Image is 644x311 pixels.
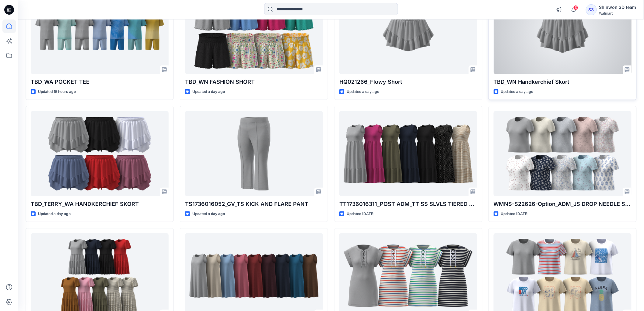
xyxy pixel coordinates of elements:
[339,200,477,208] p: TT1736016311_POST ADM_TT SS SLVLS TIERED KNIT DRESS
[339,111,477,196] a: TT1736016311_POST ADM_TT SS SLVLS TIERED KNIT DRESS
[501,89,534,95] p: Updated a day ago
[38,211,71,217] p: Updated a day ago
[185,78,323,86] p: TBD_WN FASHION SHORT
[494,111,632,196] a: WMNS-S22626-Option_ADM_JS DROP NEEDLE SS Top
[38,89,76,95] p: Updated 15 hours ago
[192,89,225,95] p: Updated a day ago
[185,111,323,196] a: TS1736016052_GV_TS KICK AND FLARE PANT
[599,11,636,16] div: Walmart
[347,89,379,95] p: Updated a day ago
[31,78,169,86] p: TBD_WA POCKET TEE
[192,211,225,217] p: Updated a day ago
[586,4,597,15] div: S3
[501,211,529,217] p: Updated [DATE]
[185,200,323,208] p: TS1736016052_GV_TS KICK AND FLARE PANT
[347,211,374,217] p: Updated [DATE]
[31,200,169,208] p: TBD_TERRY_WA HANDKERCHIEF SKORT
[599,4,636,11] div: Shinwon 3D team
[494,200,632,208] p: WMNS-S22626-Option_ADM_JS DROP NEEDLE SS Top
[494,78,632,86] p: TBD_WN Handkerchief Skort
[573,5,578,10] span: 3
[339,78,477,86] p: HQ021266_Flowy Short
[31,111,169,196] a: TBD_TERRY_WA HANDKERCHIEF SKORT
